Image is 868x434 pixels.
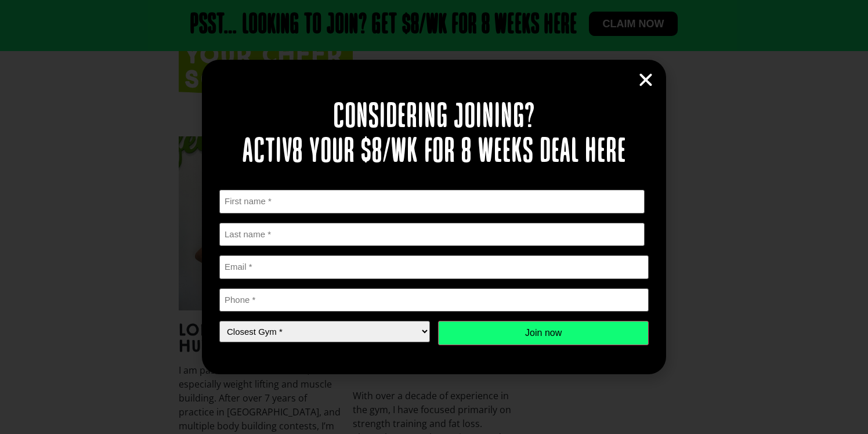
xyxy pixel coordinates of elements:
input: Phone * [219,288,649,312]
h2: Considering joining? Activ8 your $8/wk for 8 weeks deal here [219,100,649,170]
a: Close [637,71,654,89]
input: Join now [438,321,649,345]
input: First name * [219,190,645,214]
input: Last name * [219,223,645,247]
input: Email * [219,255,649,279]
